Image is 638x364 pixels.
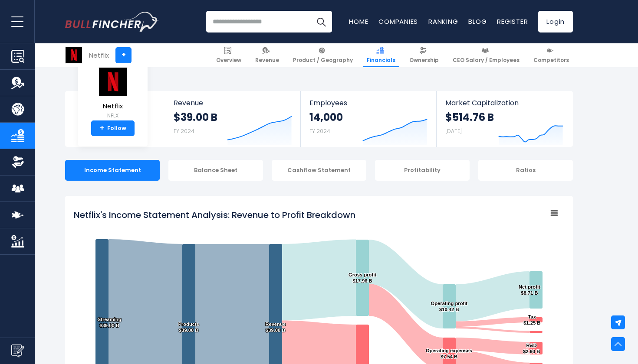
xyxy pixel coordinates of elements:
span: Product / Geography [293,57,353,64]
text: Operating profit $10.42 B [431,301,468,312]
a: Register [497,17,528,26]
strong: $39.00 B [174,110,217,124]
img: Bullfincher logo [65,12,159,32]
strong: + [100,124,104,132]
text: R&D $2.93 B [523,343,540,354]
span: Competitors [533,57,569,64]
small: FY 2024 [174,127,194,135]
a: Blog [468,17,487,26]
a: Financials [363,43,399,67]
text: Operating expenses $7.54 B [426,348,472,359]
div: Cashflow Statement [272,160,366,181]
span: Employees [309,99,427,107]
div: Profitability [375,160,470,181]
button: Search [310,11,332,32]
span: Financials [367,57,395,64]
a: Netflix NFLX [97,67,128,121]
span: Market Capitalization [445,99,563,107]
a: CEO Salary / Employees [449,43,523,67]
small: NFLX [98,112,128,120]
a: Revenue [251,43,283,67]
span: Revenue [174,99,292,107]
strong: $514.76 B [445,110,494,124]
text: Streaming $39.00 B [98,317,122,328]
a: Home [349,17,368,26]
text: Net profit $8.71 B [519,284,540,296]
a: Overview [212,43,245,67]
span: Overview [216,57,241,64]
tspan: Netflix's Income Statement Analysis: Revenue to Profit Breakdown [74,209,355,221]
a: Competitors [529,43,573,67]
span: Netflix [98,103,128,110]
text: Gross profit $17.96 B [349,272,376,283]
span: Revenue [255,57,279,64]
text: Revenue $39.00 B [265,322,286,333]
div: Netflix [89,50,109,60]
a: Market Capitalization $514.76 B [DATE] [437,91,572,147]
img: NFLX logo [98,67,128,96]
a: Ranking [428,17,458,26]
text: Tax $1.25 B [523,314,540,325]
a: Ownership [405,43,443,67]
a: Employees 14,000 FY 2024 [301,91,436,147]
span: Ownership [409,57,439,64]
a: + [115,47,132,63]
a: Go to homepage [65,12,158,32]
img: Ownership [11,156,24,169]
div: Income Statement [65,160,160,181]
a: Product / Geography [289,43,357,67]
img: NFLX logo [66,47,82,63]
a: Login [538,11,573,32]
a: Revenue $39.00 B FY 2024 [165,91,301,147]
div: Ratios [478,160,573,181]
a: +Follow [91,120,135,136]
text: Products $39.00 B [178,322,199,333]
small: FY 2024 [309,127,330,135]
div: Balance Sheet [168,160,263,181]
a: Companies [378,17,418,26]
span: CEO Salary / Employees [453,57,520,64]
strong: 14,000 [309,110,343,124]
small: [DATE] [445,127,462,135]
